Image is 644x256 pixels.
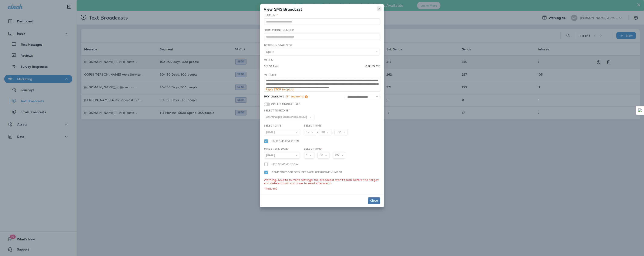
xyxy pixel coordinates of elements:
button: 30 [317,152,330,159]
label: Create Unique URLs [270,103,301,106]
label: From Phone Number [264,28,294,32]
label: Select Date [264,124,282,127]
div: : [316,129,319,135]
span: 1 [306,153,309,157]
span: [DATE] [266,130,276,134]
span: PM [335,153,341,157]
button: [DATE] [264,152,300,159]
button: 30 [319,129,331,135]
label: Target End Date [264,147,289,151]
span: 290* characters = [264,95,308,99]
span: Opt In [266,50,276,54]
button: PM [334,129,348,135]
span: 30 [320,153,325,157]
span: 5** segments [286,95,304,98]
button: 12 [304,129,316,135]
button: America/[GEOGRAPHIC_DATA] [264,114,314,120]
label: To Opt-In Status of [264,44,292,47]
button: PM [333,152,346,159]
label: Message [264,73,277,77]
label: Use send window [272,162,298,167]
span: America/[GEOGRAPHIC_DATA] [266,115,309,119]
button: Close [368,197,380,204]
div: : [330,152,333,159]
p: Warning. Due to current settings the broadcast won't finish before the target end date and will c... [264,178,380,185]
p: 0 of 10 files [264,65,278,68]
img: Detect Auto [638,108,642,112]
span: 12 [306,130,311,134]
button: Opt In [264,49,380,55]
span: PM [337,130,343,134]
label: Send only one SMS message per phone number [272,170,342,175]
span: Close [370,199,378,202]
div: * Required [264,187,380,190]
label: Select Time [304,124,321,127]
span: [DATE] [266,153,276,157]
p: 0 B of 5 MB [365,65,380,68]
span: 30 [321,130,326,134]
div: : [314,152,317,159]
button: [DATE] [264,129,300,135]
label: Select Timezone [264,109,290,112]
div: : [331,129,334,135]
label: Drip SMS over time [272,139,300,143]
span: Reply STOP to optout [266,88,295,91]
label: Media [264,58,273,62]
label: Select Time [304,147,322,151]
div: View SMS Broadcast [260,4,384,13]
label: Segment [264,13,278,17]
button: 1 [304,152,314,159]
